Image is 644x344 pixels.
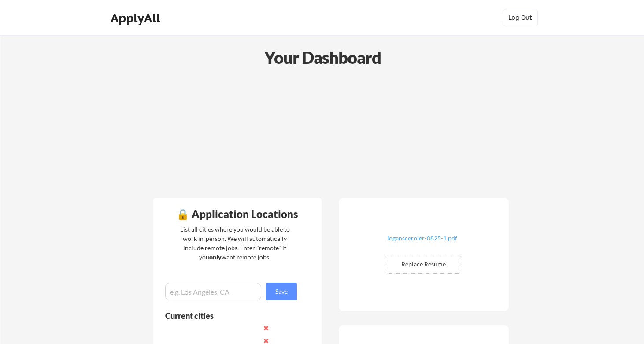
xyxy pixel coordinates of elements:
[266,283,297,300] button: Save
[370,235,475,249] a: logansceroler-0825-1.pdf
[1,45,644,70] div: Your Dashboard
[503,9,538,26] button: Log Out
[165,312,287,320] div: Current cities
[165,283,261,300] input: e.g. Los Angeles, CA
[209,253,222,261] strong: only
[174,225,296,262] div: List all cities where you would be able to work in-person. We will automatically include remote j...
[370,235,475,241] div: logansceroler-0825-1.pdf
[111,11,163,26] div: ApplyAll
[155,209,319,219] div: 🔒 Application Locations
